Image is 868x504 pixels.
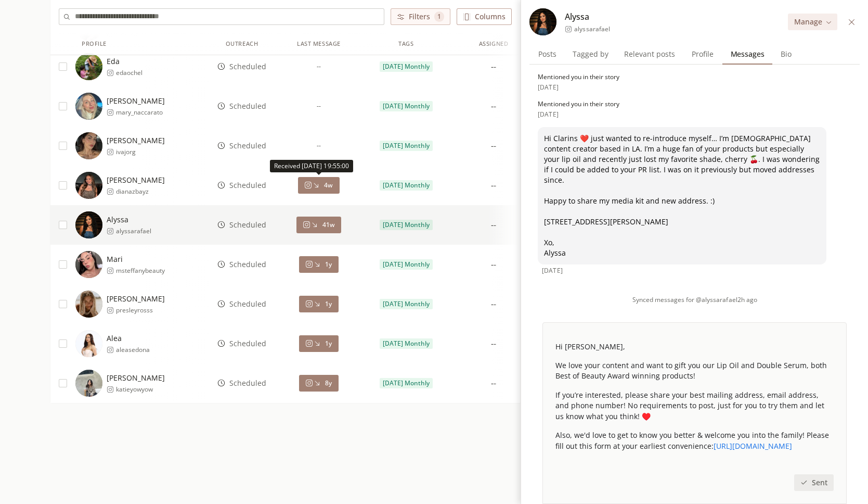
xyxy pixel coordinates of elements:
span: [PERSON_NAME] [107,96,165,106]
p: If you’re interested, please share your best mailing address, email address, and phone number! No... [555,390,834,422]
img: https://lookalike-images.influencerlist.ai/profiles/4c6e5199-7c1f-4c97-9319-b2420b8b5781.jpg [75,291,102,318]
img: https://lookalike-images.influencerlist.ai/profiles/81222ba2-b06f-41c6-a606-12f4177d5df2.jpg [75,330,102,357]
span: Bio [776,47,796,61]
span: [DATE] Monthly [383,142,430,150]
span: Scheduled [229,299,266,309]
span: 1y [325,339,332,348]
div: Outreach [226,40,258,48]
span: [DATE] Monthly [383,62,430,71]
button: 1y [299,335,338,352]
span: 1y [325,260,332,269]
span: mary_naccarato [116,108,165,117]
button: Sent [794,474,834,491]
div: Profile [82,40,107,48]
div: -- [491,219,496,231]
span: -- [317,62,321,71]
span: Relevant posts [620,47,679,61]
div: -- [491,140,496,152]
button: 8y [299,375,338,392]
span: ivajorg [116,148,165,156]
span: [PERSON_NAME] [107,294,165,304]
img: https://lookalike-images.influencerlist.ai/profiles/8a80ed49-4a9c-439d-85dd-2d38f46c28be.jpg [75,132,102,159]
span: [DATE] Monthly [383,339,430,348]
span: Messages [727,47,769,61]
span: [DATE] Monthly [383,260,430,269]
span: presleyrosss [116,306,165,314]
button: 4w [298,177,339,194]
span: aleasedona [116,346,150,354]
span: [DATE] Monthly [383,102,430,110]
span: -- [317,102,321,110]
span: 8y [325,379,332,387]
span: Scheduled [229,259,266,270]
div: Assigned [479,40,508,48]
div: -- [491,100,496,112]
img: https://lookalike-images.influencerlist.ai/profiles/180055ba-cb1e-4bca-9208-e642de1cc2e1.jpg [75,251,102,278]
button: Columns [457,8,512,25]
span: Hi Clarins ❤️ just wanted to re-introduce myself… I’m [DEMOGRAPHIC_DATA] content creator based in... [544,133,820,258]
span: katieyowyow [116,385,165,394]
span: Synced messages for @alyssarafael 2h ago [632,296,757,304]
img: https://lookalike-images.influencerlist.ai/profiles/67f1401d-6fee-441c-9bf1-b08eb40a3d11.jpg [529,8,556,35]
button: 1y [299,296,338,312]
span: Eda [107,56,142,67]
span: 1 [434,11,444,22]
span: Mari [107,254,165,264]
p: Received [DATE] 19:55:00 [274,162,349,170]
span: Alea [107,333,150,344]
span: Mentioned you in their story [538,73,619,81]
div: -- [491,377,496,389]
div: -- [491,258,496,271]
span: 41w [322,221,335,229]
a: alyssarafael [565,25,610,33]
span: edaochel [116,69,142,77]
div: -- [491,337,496,350]
span: Scheduled [229,101,266,111]
span: alyssarafael [574,25,610,33]
div: Last Message [297,40,341,48]
div: Tags [398,40,413,48]
span: [PERSON_NAME] [107,373,165,383]
span: Alyssa [565,10,589,23]
span: -- [317,142,321,150]
span: [DATE] Monthly [383,300,430,308]
div: -- [491,298,496,310]
span: Scheduled [229,338,266,349]
span: [PERSON_NAME] [107,135,165,146]
span: Scheduled [229,220,266,230]
span: Scheduled [229,378,266,388]
span: Scheduled [229,141,266,151]
img: https://lookalike-images.influencerlist.ai/profiles/5b7cd49c-8cfe-4abe-a45e-4f38c4b2ffa2.jpg [75,172,102,199]
span: Profile [688,47,718,61]
div: -- [491,179,496,192]
span: [DATE] Monthly [383,379,430,387]
span: [DATE] Monthly [383,221,430,229]
img: https://lookalike-images.influencerlist.ai/profiles/f7261bef-552f-487e-a1e7-24cba0ea1bd1.jpg [75,370,102,397]
span: [DATE] [538,110,558,119]
span: [DATE] [542,267,562,275]
img: https://lookalike-images.influencerlist.ai/profiles/af3c8413-b241-4a70-9ac3-8e696d8ae507.jpg [75,53,102,80]
div: -- [491,60,496,73]
span: Tagged by [568,47,613,61]
span: Alyssa [107,215,151,225]
span: [DATE] [538,83,558,92]
button: Filters 1 [391,8,450,25]
span: 4w [324,181,333,190]
img: https://lookalike-images.influencerlist.ai/profiles/93be26e9-688d-4246-b7fa-8c2ce4c9ce49.jpg [75,93,102,120]
button: 1y [299,256,338,273]
span: msteffanybeauty [116,267,165,275]
span: Scheduled [229,61,266,72]
span: Posts [534,47,561,61]
p: Hi [PERSON_NAME], [555,342,834,352]
button: Manage [788,14,837,30]
img: https://lookalike-images.influencerlist.ai/profiles/67f1401d-6fee-441c-9bf1-b08eb40a3d11.jpg [75,211,102,238]
span: alyssarafael [116,227,151,235]
span: 1y [325,300,332,308]
span: [DATE] Monthly [383,181,430,190]
span: Mentioned you in their story [538,100,619,108]
p: We love your content and want to gift you our Lip Oil and Double Serum, both Best of Beauty Award... [555,360,834,382]
span: [PERSON_NAME] [107,175,165,185]
button: 41w [296,217,341,233]
span: Scheduled [229,180,266,191]
span: dianazbayz [116,187,165,196]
